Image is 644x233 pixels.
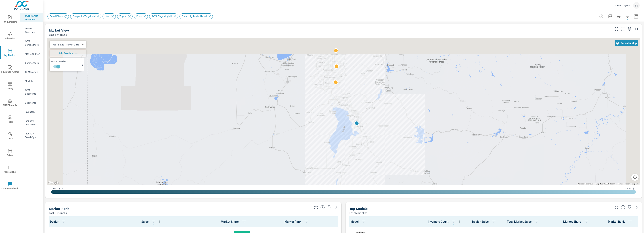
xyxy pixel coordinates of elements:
[20,69,43,75] div: OEM Models
[149,13,178,19] div: RAV4 Plug-In Hybrid
[1,182,19,191] span: Leave Feedback
[1,99,19,107] span: PURE Identity
[615,40,638,46] button: Recenter Map
[618,183,623,185] a: Terms
[180,15,209,18] span: Grand Highlander Hybrid
[20,109,43,115] div: Inventory
[326,204,332,210] span: Save this to your personalized report
[627,26,632,32] span: Save this to your personalized report
[49,207,69,211] h5: Market Rank
[49,32,67,37] p: Last 6 months
[20,38,43,47] div: OEM Competitors
[615,13,622,20] button: Print Report
[627,204,632,210] span: Save this to your personalized report
[616,41,637,45] span: Recenter Map
[1,65,19,74] span: [PERSON_NAME]
[1,15,19,24] span: PURE Insights
[20,78,43,84] div: Models
[0,11,20,194] div: nav menu
[141,220,162,224] span: Sales
[633,2,640,9] div: TS
[1,82,19,91] span: Query
[1,132,19,141] span: Tier2
[51,51,85,55] span: Add Overlay
[428,220,462,224] span: Inventory Count
[25,14,40,21] p: OEM Market Overview
[134,13,148,19] div: Prius
[313,204,319,210] button: Make Fullscreen
[221,220,248,224] span: Market Share
[1,165,19,174] span: Operations
[1,115,19,124] span: Tools
[320,205,325,209] span: Market Rank shows you how you rank, in terms of sales, to other dealerships in your market. “Mark...
[53,187,63,190] p: Most ( — )
[117,15,129,18] span: Toyota
[563,220,581,224] span: Model Sales / Total Market Sales. [Market = within dealer PMA (or 60 miles if no PMA is defined) ...
[349,211,367,215] p: Last 6 months
[25,61,40,65] p: Competitors
[350,220,367,224] span: Model
[50,220,67,224] span: Dealer
[51,60,80,63] typography: Dealer Markers
[25,101,40,105] p: Segments
[25,39,40,47] p: OEM Competitors
[20,118,43,127] div: Industry Overview
[1,149,19,157] span: Driver
[134,15,144,18] span: Prius
[632,13,640,20] button: Select Date Range
[631,174,639,181] button: Map camera controls
[221,220,239,224] span: Dealer Sales / Total Market Sales. [Market = within dealer PMA (or 60 miles if no PMA is defined)...
[634,26,640,32] button: Minimize Widget
[47,13,69,19] div: Reset Filters
[428,220,448,224] span: Inventory Count
[614,204,619,210] button: Make Fullscreen
[25,132,40,139] p: Industry Fixed Ops
[608,220,634,224] span: Market Rank
[49,28,69,32] h5: Market View
[20,26,43,35] div: Market Overview
[117,13,133,19] div: Toyota
[103,15,112,18] span: New
[333,204,339,210] a: See more details in report
[50,43,83,46] div: Your Sales (Market Data)
[53,43,80,46] p: Your Sales (Market Data)
[596,183,615,185] span: Map data ©2025 Google
[25,88,40,95] p: OEM Segments
[20,87,43,96] div: OEM Segments
[70,15,101,18] span: Competitor Target Market
[615,4,630,7] p: Orem Toyota
[621,205,625,209] span: Find the biggest opportunities within your model lineup nationwide. [Source: Market registration ...
[25,70,40,74] p: OEM Models
[20,131,43,140] div: Industry Fixed Ops
[149,15,174,18] span: RAV4 Plug-In Hybrid
[563,220,590,224] span: Market Share
[578,183,593,185] button: Keyboard shortcuts
[1,32,19,41] span: Advertise
[50,50,86,57] button: Add Overlay
[25,110,40,114] p: Inventory
[507,220,540,224] span: Total Market Sales
[25,79,40,83] p: Models
[349,207,368,211] h5: Top Models
[25,52,40,56] p: Market Editor
[25,119,40,126] p: Industry Overview
[103,13,116,19] div: New
[625,183,639,185] a: Report a map error
[606,13,614,20] button: "Export Report to PDF"
[285,220,310,224] span: Market Rank
[179,13,213,19] div: Grand Highlander Hybrid
[20,13,43,22] div: OEM Market Overview
[624,13,631,20] button: Apply Filters
[624,187,634,190] p: Least ( — )
[634,204,640,210] a: See more details in report
[472,220,497,224] span: Dealer Sales
[1,49,19,57] span: My Market
[48,180,60,185] a: Open this area in Google Maps (opens a new window)
[20,100,43,105] div: Segments
[614,26,619,32] button: Make Fullscreen
[49,211,67,215] p: Last 6 months
[25,27,40,34] p: Market Overview
[48,180,60,185] img: Google
[20,60,43,66] div: Competitors
[48,15,65,18] span: Reset Filters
